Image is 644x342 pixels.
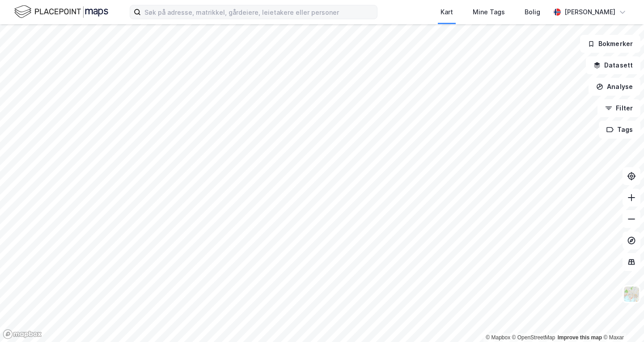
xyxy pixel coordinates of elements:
[525,7,540,17] div: Bolig
[473,7,505,17] div: Mine Tags
[141,5,377,19] input: Søk på adresse, matrikkel, gårdeiere, leietakere eller personer
[599,299,644,342] iframe: Chat Widget
[564,7,615,17] div: [PERSON_NAME]
[441,7,453,17] div: Kart
[599,299,644,342] div: Kontrollprogram for chat
[14,4,108,20] img: logo.f888ab2527a4732fd821a326f86c7f29.svg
